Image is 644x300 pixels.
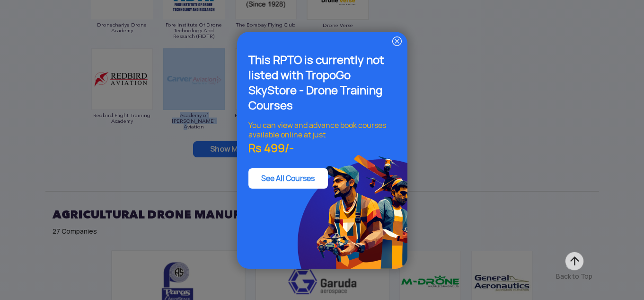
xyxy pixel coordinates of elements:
[248,53,396,113] div: This RPTO is currently not listed with TropoGo SkyStore - Drone Training Courses
[391,36,403,47] img: ic_close.png
[248,144,396,153] div: Rs 499/-
[248,121,396,140] div: You can view and advance book courses available online at just
[261,173,315,183] a: See All Courses
[556,272,592,281] div: Back to Top
[564,251,585,272] img: ic_arrow-up.png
